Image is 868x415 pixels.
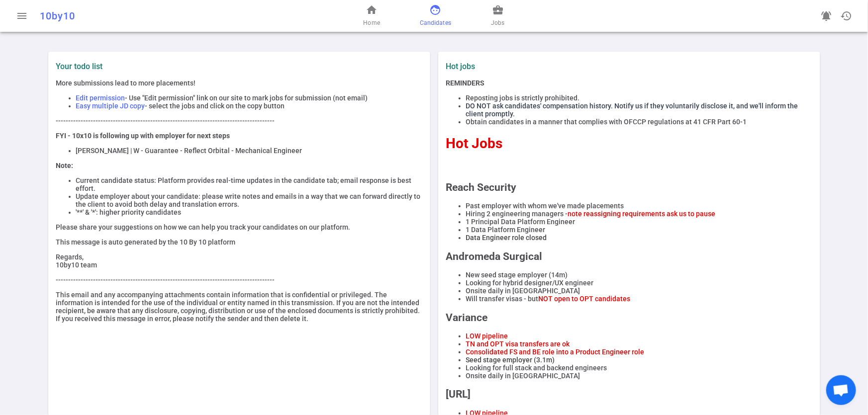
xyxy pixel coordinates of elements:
[466,226,812,234] li: 1 Data Platform Engineer
[466,234,547,242] span: Data Engineer role closed
[56,223,422,231] p: Please share your suggestions on how we can help you track your candidates on our platform.
[446,135,503,152] span: Hot Jobs
[840,10,852,22] span: history
[466,210,812,218] li: Hiring 2 engineering managers -
[40,10,286,22] div: 10by10
[836,6,856,26] button: Open history
[466,102,798,118] span: DO NOT ask candidates' compensation history. Notify us if they voluntarily disclose it, and we'll...
[539,295,631,303] span: NOT open to OPT candidates
[466,295,812,303] li: Will transfer visas - but
[76,102,145,110] span: Easy multiple JD copy
[56,276,422,284] p: ----------------------------------------------------------------------------------------
[56,117,422,125] p: ----------------------------------------------------------------------------------------
[491,18,504,28] span: Jobs
[446,250,812,262] h2: Andromeda Surgical
[56,132,230,140] strong: FYI - 10x10 is following up with employer for next steps
[466,202,812,210] li: Past employer with whom we've made placements
[466,364,812,372] li: Looking for full stack and backend engineers
[363,18,380,28] span: Home
[466,271,812,279] li: New seed stage employer (14m)
[56,62,422,71] label: Your todo list
[466,279,812,287] li: Looking for hybrid designer/UX engineer
[466,348,645,356] span: Consolidated FS and BE role into a Product Engineer role
[826,375,856,405] div: Open chat
[446,388,812,400] h2: [URL]
[466,356,555,364] span: Seed stage employer (3.1m)
[76,192,422,208] li: Update employer about your candidate: please write notes and emails in a way that we can forward ...
[56,253,422,269] p: Regards, 10by10 team
[816,6,836,26] a: Go to see announcements
[446,79,485,87] strong: REMINDERS
[466,340,570,348] span: TN and OPT visa transfers are ok
[125,94,368,102] span: - Use "Edit permission" link on our site to mark jobs for submission (not email)
[420,18,451,28] span: Candidates
[76,176,422,192] li: Current candidate status: Platform provides real-time updates in the candidate tab; email respons...
[466,94,812,102] li: Reposting jobs is strictly prohibited.
[12,6,32,26] button: Open menu
[56,162,74,169] strong: Note:
[466,218,812,226] li: 1 Principal Data Platform Engineer
[820,10,832,22] span: notifications_active
[492,4,504,16] span: business_center
[420,4,451,28] a: Candidates
[491,4,504,28] a: Jobs
[466,372,812,380] li: Onsite daily in [GEOGRAPHIC_DATA]
[446,312,812,324] h2: Variance
[446,181,812,193] h2: Reach Security
[363,4,380,28] a: Home
[446,62,625,71] label: Hot jobs
[56,79,196,87] span: More submissions lead to more placements!
[568,210,716,218] span: note reassigning requirements ask us to pause
[56,238,422,246] p: This message is auto generated by the 10 By 10 platform
[56,291,422,323] p: This email and any accompanying attachments contain information that is confidential or privilege...
[466,332,508,340] span: LOW pipeline
[430,4,442,16] span: face
[76,147,422,155] li: [PERSON_NAME] | W - Guarantee - Reflect Orbital - Mechanical Engineer
[76,94,125,102] span: Edit permission
[145,102,285,110] span: - select the jobs and click on the copy button
[16,10,28,22] span: menu
[366,4,378,16] span: home
[76,208,422,216] li: '**' & '*': higher priority candidates
[466,118,812,126] li: Obtain candidates in a manner that complies with OFCCP regulations at 41 CFR Part 60-1
[466,287,812,295] li: Onsite daily in [GEOGRAPHIC_DATA]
